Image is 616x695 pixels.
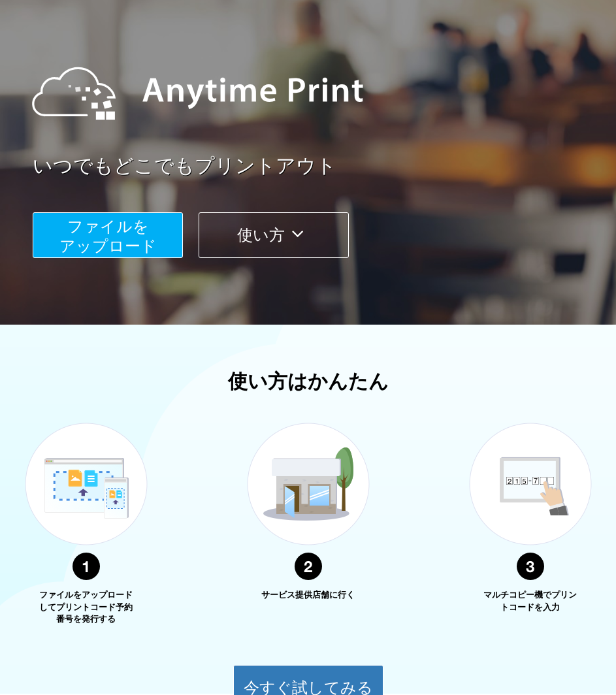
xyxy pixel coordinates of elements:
[259,589,357,602] p: サービス提供店舗に行く
[199,212,349,258] button: 使い方
[33,212,183,258] button: ファイルを​​アップロード
[481,589,579,613] p: マルチコピー機でプリントコードを入力
[37,589,135,626] p: ファイルをアップロードしてプリントコード予約番号を発行する
[59,218,157,255] span: ファイルを ​​アップロード
[33,152,616,180] a: いつでもどこでもプリントアウト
